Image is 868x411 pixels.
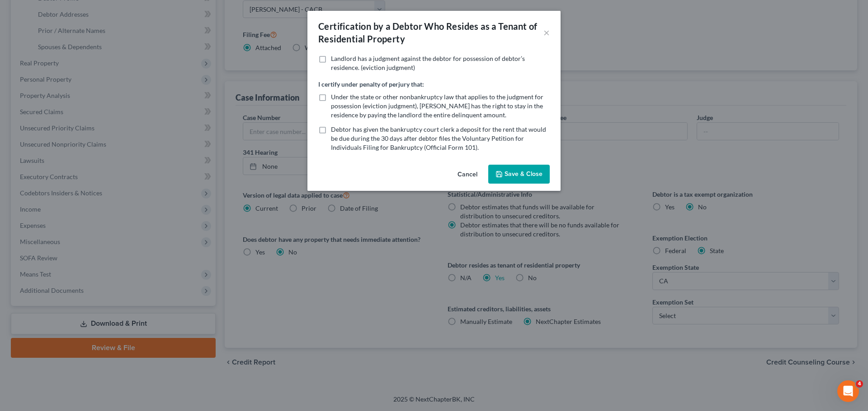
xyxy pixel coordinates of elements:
button: Save & Close [488,165,550,184]
div: Certification by a Debtor Who Resides as a Tenant of Residential Property [318,20,543,45]
label: I certify under penalty of perjury that: [318,79,424,89]
span: 4 [856,380,863,388]
span: Under the state or other nonbankruptcy law that applies to the judgment for possession (eviction ... [331,93,543,119]
iframe: Intercom live chat [837,380,859,402]
span: Landlord has a judgment against the debtor for possession of debtor’s residence. (eviction judgment) [331,55,525,71]
button: Cancel [450,166,485,184]
button: × [543,27,550,38]
span: Debtor has given the bankruptcy court clerk a deposit for the rent that would be due during the 3... [331,125,546,151]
